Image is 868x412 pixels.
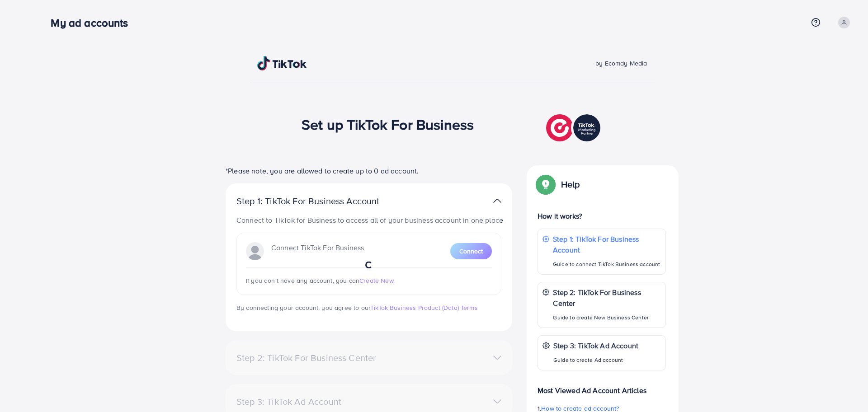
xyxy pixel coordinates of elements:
p: How it works? [538,211,666,221]
img: TikTok partner [546,112,603,144]
img: TikTok [257,56,307,70]
p: Step 1: TikTok For Business Account [236,196,408,206]
p: Guide to create New Business Center [553,312,661,323]
p: *Please note, you are allowed to create up to 0 ad account. [226,165,512,176]
span: by Ecomdy Media [595,59,647,68]
img: Popup guide [538,176,554,192]
p: Step 3: TikTok Ad Account [553,340,638,351]
p: Guide to connect TikTok Business account [553,259,661,270]
p: Help [561,179,580,190]
p: Step 1: TikTok For Business Account [553,234,661,255]
h3: My ad accounts [51,16,135,29]
p: Most Viewed Ad Account Articles [538,378,666,396]
p: Step 2: TikTok For Business Center [553,287,661,309]
h1: Set up TikTok For Business [302,116,474,133]
p: Guide to create Ad account [553,355,638,365]
img: TikTok partner [493,194,501,207]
